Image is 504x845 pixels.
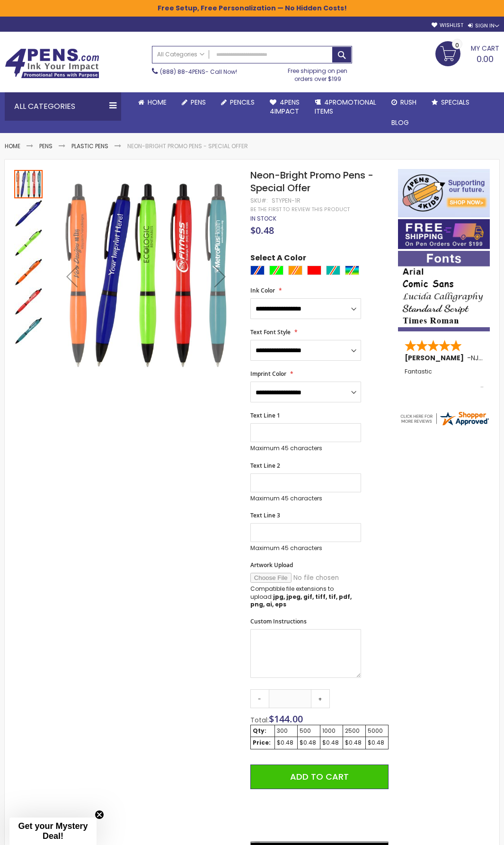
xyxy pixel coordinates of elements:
[14,316,43,345] div: Neon-Bright Promo Pens - Special Offer
[127,142,248,150] li: Neon-Bright Promo Pens - Special Offer
[5,92,121,121] div: All Categories
[250,765,389,789] button: Add to Cart
[14,228,44,257] div: Neon-Bright Promo Pens - Special Offer
[250,544,361,552] p: Maximum 45 characters
[384,92,424,113] a: Rush
[250,715,269,725] span: Total:
[14,198,44,228] div: Neon-Bright Promo Pens - Special Offer
[345,739,363,747] div: $0.48
[468,22,499,29] div: Sign In
[250,253,306,266] span: Select A Color
[262,92,307,122] a: 4Pens4impact
[400,98,416,107] span: Rush
[14,286,44,316] div: Neon-Bright Promo Pens - Special Offer
[250,169,373,195] span: Neon-Bright Promo Pens - Special Offer
[14,317,43,345] img: Neon-Bright Promo Pens - Special Offer
[250,215,276,222] div: Availability
[322,739,341,747] div: $0.48
[213,92,262,113] a: Pencils
[315,98,376,116] span: 4PROMOTIONAL ITEMS
[18,821,88,841] span: Get your Mystery Deal!
[148,98,167,107] span: Home
[14,287,43,316] img: Neon-Bright Promo Pens - Special Offer
[283,63,352,82] div: Free shipping on pen orders over $199
[253,738,271,747] strong: Price:
[250,561,293,569] span: Artwork Upload
[201,169,239,384] div: Next
[5,48,99,79] img: 4Pens Custom Pens and Promotional Products
[250,214,276,222] span: In stock
[471,353,483,363] span: NJ
[152,46,209,62] a: All Categories
[250,689,269,708] a: -
[398,169,490,217] img: 4pens 4 kids
[277,739,295,747] div: $0.48
[14,169,44,198] div: Neon-Bright Promo Pens - Special Offer
[250,495,361,502] p: Maximum 45 characters
[160,68,205,76] a: (888) 88-4PENS
[432,22,463,29] a: Wishlist
[368,739,386,747] div: $0.48
[191,98,206,107] span: Pens
[174,92,213,113] a: Pens
[435,41,499,65] a: 0.00 0
[272,197,301,205] div: STYPEN-1R
[250,286,275,294] span: Ink Color
[269,712,303,725] span: $
[477,53,494,65] span: 0.00
[345,727,363,735] div: 2500
[250,328,291,336] span: Text Font Style
[5,142,20,150] a: Home
[250,593,352,608] strong: jpg, jpeg, gif, tiff, tif, pdf, png, ai, eps
[322,727,341,735] div: 1000
[160,68,237,76] span: - Call Now!
[307,92,384,122] a: 4PROMOTIONALITEMS
[14,199,43,228] img: Neon-Bright Promo Pens - Special Offer
[250,206,350,213] a: Be the first to review this product
[250,585,361,608] p: Compatible file extensions to upload:
[405,353,467,363] span: [PERSON_NAME]
[405,368,483,389] div: Fantastic
[14,257,44,286] div: Neon-Bright Promo Pens - Special Offer
[53,183,239,369] img: Neon-Bright Promo Pens - Special Offer
[250,370,286,378] span: Imprint Color
[250,462,280,470] span: Text Line 2
[368,727,386,735] div: 5000
[250,224,274,237] span: $0.48
[250,196,268,205] strong: SKU
[39,142,53,150] a: Pens
[290,771,349,783] span: Add to Cart
[250,617,307,625] span: Custom Instructions
[311,689,330,708] a: +
[253,727,266,735] strong: Qty:
[398,219,490,249] img: Free shipping on orders over $199
[250,411,280,419] span: Text Line 1
[384,113,416,133] a: Blog
[250,445,361,452] p: Maximum 45 characters
[391,118,409,127] span: Blog
[250,511,280,519] span: Text Line 3
[277,727,295,735] div: 300
[300,727,318,735] div: 500
[455,41,459,50] span: 0
[95,810,104,819] button: Close teaser
[307,266,321,275] div: Red
[157,51,204,58] span: All Categories
[9,818,97,845] div: Get your Mystery Deal!Close teaser
[441,98,469,107] span: Specials
[131,92,174,113] a: Home
[270,98,300,116] span: 4Pens 4impact
[14,258,43,286] img: Neon-Bright Promo Pens - Special Offer
[300,739,318,747] div: $0.48
[71,142,108,150] a: Plastic Pens
[14,229,43,257] img: Neon-Bright Promo Pens - Special Offer
[399,410,490,427] img: 4pens.com widget logo
[53,169,91,384] div: Previous
[398,251,490,331] img: font-personalization-examples
[274,712,303,725] span: 144.00
[399,421,490,429] a: 4pens.com certificate URL
[250,796,389,835] iframe: PayPal
[230,98,255,107] span: Pencils
[426,819,504,845] iframe: Google Customer Reviews
[424,92,477,113] a: Specials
